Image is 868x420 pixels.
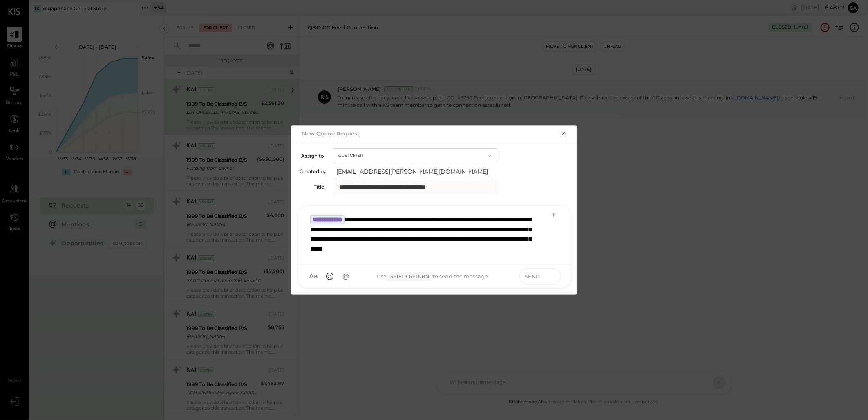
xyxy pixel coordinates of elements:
div: Use to send the message [353,272,511,282]
button: Aa [306,269,321,284]
span: Send [525,273,540,280]
label: Created by [300,168,327,174]
span: Shift + Return [387,272,433,282]
span: [EMAIL_ADDRESS][PERSON_NAME][DOMAIN_NAME] [336,167,500,176]
button: @ [339,269,353,284]
label: Title [300,184,324,190]
span: @ [343,272,350,280]
label: Assign to [300,153,324,159]
h2: New Queue Request [302,130,360,137]
button: Customer [334,148,497,163]
span: a [314,272,318,280]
